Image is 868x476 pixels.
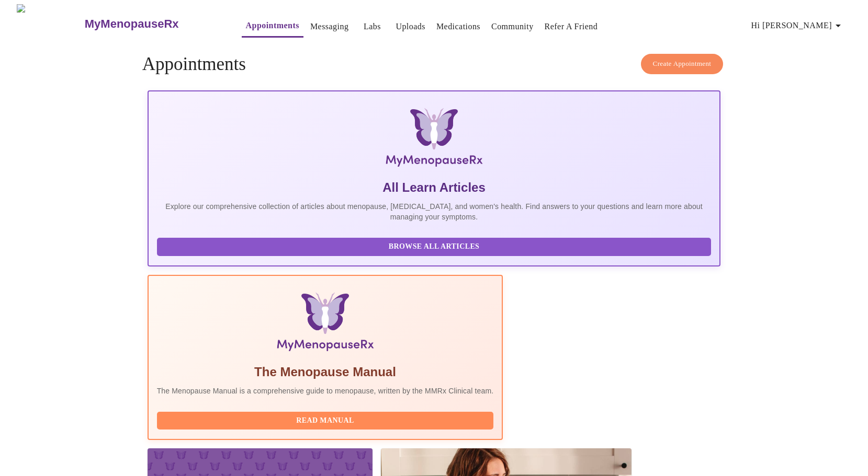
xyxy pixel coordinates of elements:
[157,241,714,250] a: Browse All Articles
[246,18,299,33] a: Appointments
[391,16,430,37] button: Uploads
[653,58,712,70] span: Create Appointment
[17,4,83,43] img: MyMenopauseRx Logo
[85,17,179,31] h3: MyMenopauseRx
[432,16,484,37] button: Medications
[167,240,701,253] span: Browse All Articles
[310,19,348,34] a: Messaging
[751,18,844,33] span: Hi [PERSON_NAME]
[157,179,712,196] h5: All Learn Articles
[436,19,480,34] a: Medications
[243,108,625,171] img: MyMenopauseRx Logo
[355,16,389,37] button: Labs
[83,6,220,42] a: MyMenopauseRx
[545,19,598,34] a: Refer a Friend
[396,19,425,34] a: Uploads
[142,54,726,75] h4: Appointments
[641,54,724,74] button: Create Appointment
[487,16,538,37] button: Community
[157,238,712,256] button: Browse All Articles
[540,16,602,37] button: Refer a Friend
[157,201,712,222] p: Explore our comprehensive collection of articles about menopause, [MEDICAL_DATA], and women's hea...
[210,293,440,355] img: Menopause Manual
[306,16,353,37] button: Messaging
[747,15,849,36] button: Hi [PERSON_NAME]
[491,19,534,34] a: Community
[167,414,483,427] span: Read Manual
[157,364,494,380] h5: The Menopause Manual
[242,15,303,38] button: Appointments
[157,386,494,396] p: The Menopause Manual is a comprehensive guide to menopause, written by the MMRx Clinical team.
[364,19,381,34] a: Labs
[157,412,494,430] button: Read Manual
[157,415,497,424] a: Read Manual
